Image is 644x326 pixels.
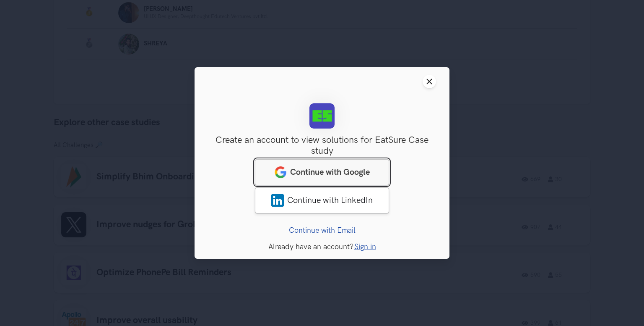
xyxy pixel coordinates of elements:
[290,167,370,177] span: Continue with Google
[274,166,287,179] img: google
[289,226,356,235] a: Continue with Email
[354,242,376,251] a: Sign in
[208,135,436,157] h3: Create an account to view solutions for EatSure Case study
[255,159,389,185] a: googleContinue with Google
[268,242,353,251] span: Already have an account?
[287,195,373,205] span: Continue with LinkedIn
[255,187,389,213] a: LinkedInContinue with LinkedIn
[271,194,284,207] img: LinkedIn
